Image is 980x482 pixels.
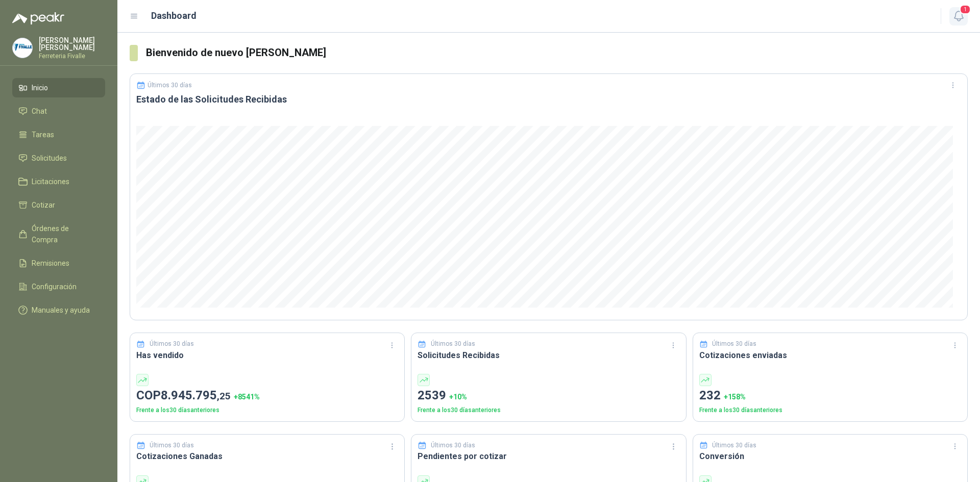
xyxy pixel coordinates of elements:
[712,339,756,349] p: Últimos 30 días
[39,53,105,59] p: Ferreteria Fivalle
[949,7,968,26] button: 1
[12,219,105,249] a: Órdenes de Compra
[148,82,192,89] p: Últimos 30 días
[418,349,679,362] h3: Solicitudes Recibidas
[136,405,398,415] p: Frente a los 30 días anteriores
[699,450,961,463] h3: Conversión
[13,38,32,58] img: Company Logo
[217,390,231,402] span: ,25
[12,148,105,168] a: Solicitudes
[32,199,55,211] span: Cotizar
[724,393,746,401] span: + 158 %
[161,388,231,402] span: 8.945.795
[431,441,475,450] p: Últimos 30 días
[12,172,105,191] a: Licitaciones
[960,5,971,14] span: 1
[32,106,47,117] span: Chat
[12,78,105,97] a: Inicio
[12,102,105,121] a: Chat
[12,195,105,215] a: Cotizar
[32,153,67,164] span: Solicitudes
[699,386,961,405] p: 232
[699,405,961,415] p: Frente a los 30 días anteriores
[12,300,105,320] a: Manuales y ayuda
[136,349,398,362] h3: Has vendido
[32,281,77,292] span: Configuración
[32,129,54,140] span: Tareas
[150,441,194,450] p: Últimos 30 días
[234,393,260,401] span: + 8541 %
[32,305,90,316] span: Manuales y ayuda
[418,386,679,405] p: 2539
[712,441,756,450] p: Últimos 30 días
[32,176,69,187] span: Licitaciones
[151,9,197,23] h1: Dashboard
[32,223,95,245] span: Órdenes de Compra
[12,125,105,144] a: Tareas
[32,258,69,269] span: Remisiones
[146,45,968,61] h3: Bienvenido de nuevo [PERSON_NAME]
[136,450,398,463] h3: Cotizaciones Ganadas
[699,349,961,362] h3: Cotizaciones enviadas
[449,393,467,401] span: + 10 %
[431,339,475,349] p: Últimos 30 días
[39,37,105,51] p: [PERSON_NAME] [PERSON_NAME]
[12,12,64,24] img: Logo peakr
[418,450,679,463] h3: Pendientes por cotizar
[136,93,961,106] h3: Estado de las Solicitudes Recibidas
[150,339,194,349] p: Últimos 30 días
[418,405,679,415] p: Frente a los 30 días anteriores
[12,277,105,296] a: Configuración
[32,82,48,93] span: Inicio
[12,253,105,273] a: Remisiones
[136,386,398,405] p: COP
